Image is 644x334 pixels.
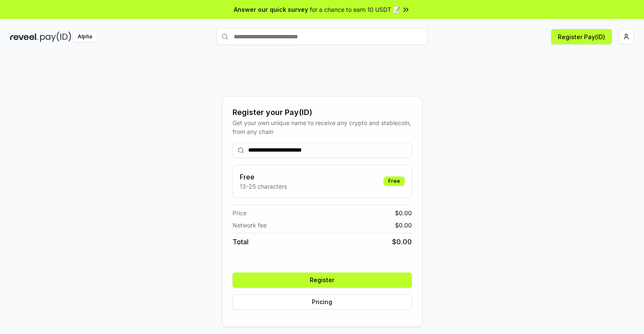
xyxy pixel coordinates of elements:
[40,32,71,42] img: pay_id
[233,208,246,217] span: Price
[233,118,412,136] div: Get your own unique name to receive any crypto and stablecoin, from any chain
[73,32,97,42] div: Alpha
[310,5,400,14] span: for a chance to earn 10 USDT 📝
[384,176,405,186] div: Free
[233,294,412,310] button: Pricing
[233,221,267,230] span: Network fee
[233,273,412,288] button: Register
[240,172,287,182] h3: Free
[10,32,38,42] img: reveel_dark
[240,182,287,191] p: 13-25 characters
[234,5,308,14] span: Answer our quick survey
[551,29,612,44] button: Register Pay(ID)
[233,237,249,247] span: Total
[395,208,412,217] span: $ 0.00
[233,107,412,118] div: Register your Pay(ID)
[392,237,412,247] span: $ 0.00
[395,221,412,230] span: $ 0.00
